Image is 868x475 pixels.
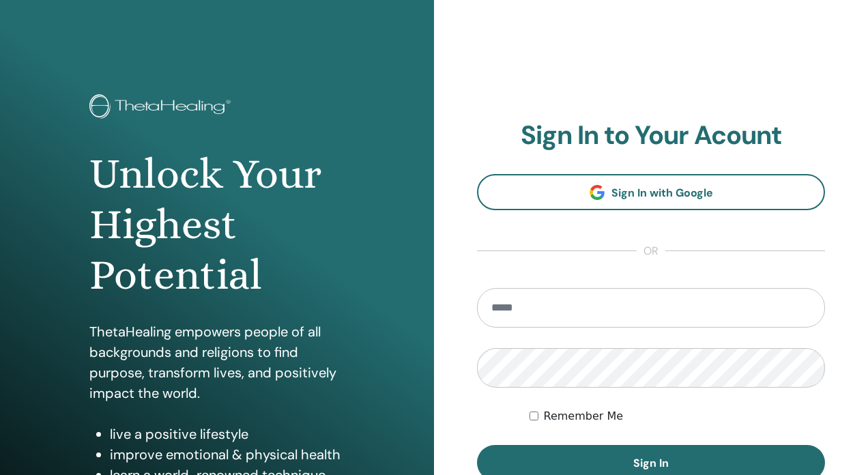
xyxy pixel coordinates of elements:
li: live a positive lifestyle [110,424,345,444]
span: or [637,243,665,259]
span: Sign In with Google [611,186,713,200]
p: ThetaHealing empowers people of all backgrounds and religions to find purpose, transform lives, a... [89,321,345,403]
h2: Sign In to Your Acount [477,120,825,152]
div: Keep me authenticated indefinitely or until I manually logout [530,408,826,424]
h1: Unlock Your Highest Potential [89,149,345,301]
label: Remember Me [544,408,624,424]
li: improve emotional & physical health [110,444,345,465]
a: Sign In with Google [477,174,825,210]
span: Sign In [633,456,669,470]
